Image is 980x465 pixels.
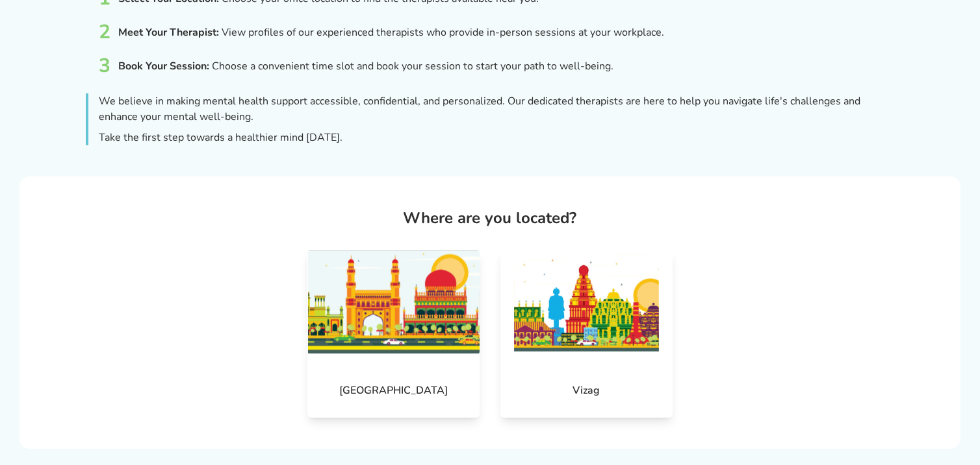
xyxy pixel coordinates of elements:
p: Book Your Session: [118,58,209,74]
p: We believe in making mental health support accessible, confidential, and personalized. Our dedica... [99,93,894,125]
p: View profiles of our experienced therapists who provide in-person sessions at your workplace. [222,25,664,40]
img: vizag.svg [500,250,673,354]
span: 3 [99,54,110,78]
p: Take the first step towards a healthier mind [DATE]. [99,130,894,145]
p: Vizag [573,375,600,406]
img: hyd.svg [307,250,480,354]
p: Where are you located? [403,208,576,228]
p: [GEOGRAPHIC_DATA] [339,375,448,406]
p: Meet Your Therapist: [118,25,219,40]
p: Choose a convenient time slot and book your session to start your path to well-being. [212,58,613,74]
span: 2 [99,21,110,44]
